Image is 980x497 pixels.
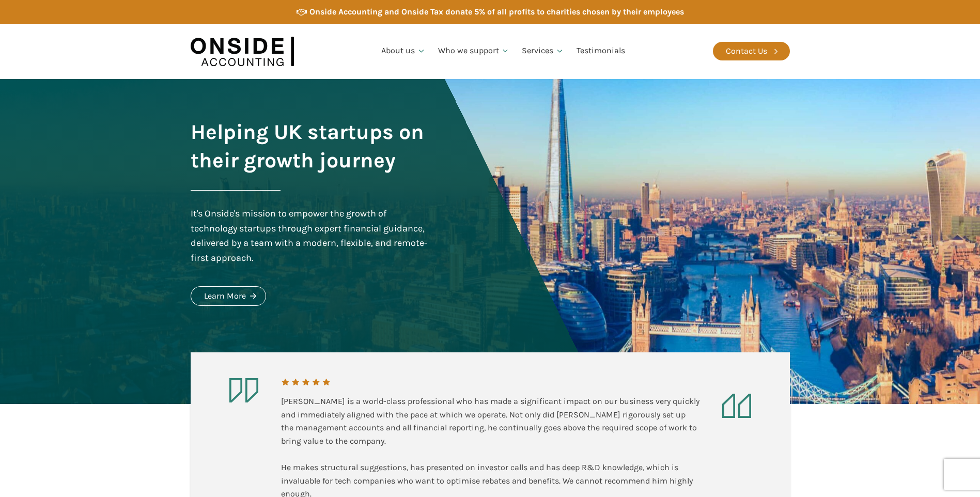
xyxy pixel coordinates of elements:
[570,34,631,69] a: Testimonials
[516,34,570,69] a: Services
[191,206,430,266] div: It's Onside's mission to empower the growth of technology startups through expert financial guida...
[309,5,684,19] div: Onside Accounting and Onside Tax donate 5% of all profits to charities chosen by their employees
[191,286,266,306] a: Learn More
[713,42,790,60] a: Contact Us
[432,34,516,69] a: Who we support
[191,118,430,175] h1: Helping UK startups on their growth journey
[191,32,294,71] img: Onside Accounting
[726,44,767,58] div: Contact Us
[204,289,246,303] div: Learn More
[375,34,432,69] a: About us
